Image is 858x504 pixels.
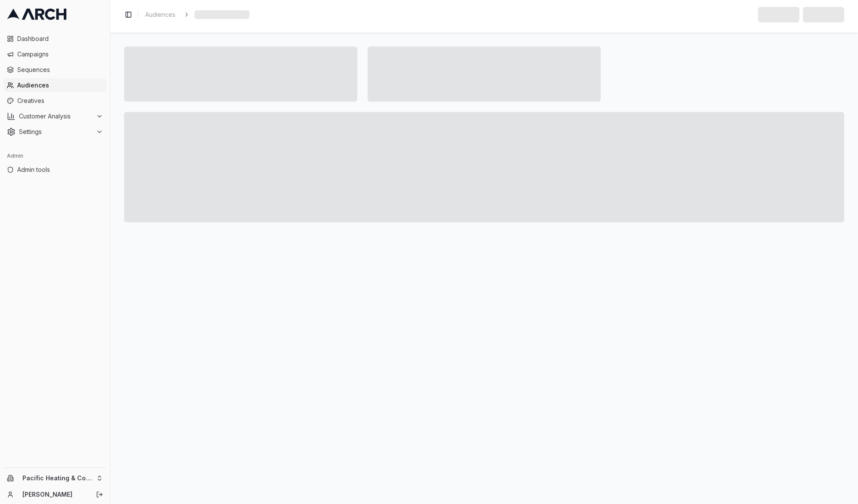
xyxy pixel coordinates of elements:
[142,9,179,21] a: Audiences
[3,163,106,177] a: Admin tools
[17,50,103,59] span: Campaigns
[3,63,106,77] a: Sequences
[3,94,106,108] a: Creatives
[142,9,250,21] nav: breadcrumb
[3,78,106,92] a: Audiences
[19,128,93,136] span: Settings
[22,474,93,482] span: Pacific Heating & Cooling
[17,96,103,105] span: Creatives
[3,109,106,123] button: Customer Analysis
[17,65,103,74] span: Sequences
[22,490,87,499] a: [PERSON_NAME]
[3,47,106,61] a: Campaigns
[145,10,175,19] span: Audiences
[94,488,106,501] button: Log out
[3,471,106,485] button: Pacific Heating & Cooling
[17,165,103,174] span: Admin tools
[19,112,93,121] span: Customer Analysis
[3,149,106,163] div: Admin
[17,81,103,90] span: Audiences
[17,34,103,43] span: Dashboard
[3,32,106,46] a: Dashboard
[3,125,106,139] button: Settings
